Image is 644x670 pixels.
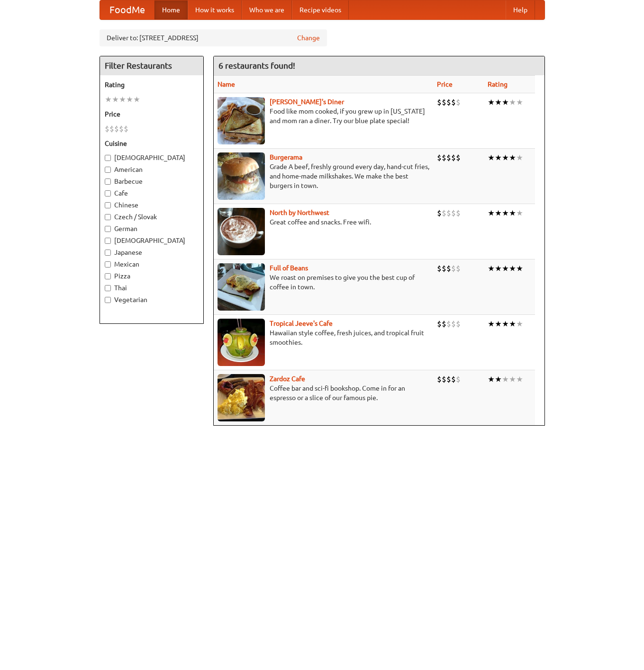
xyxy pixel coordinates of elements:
[105,295,199,304] label: Vegetarian
[270,375,305,383] a: Zardoz Cafe
[105,188,199,198] label: Cafe
[105,200,199,210] label: Chinese
[451,263,456,274] li: $
[442,374,446,384] li: $
[270,320,333,327] a: Tropical Jeeve's Cafe
[270,264,308,272] a: Full of Beans
[105,238,111,244] input: [DEMOGRAPHIC_DATA]
[105,179,111,185] input: Barbecue
[502,97,509,107] li: ★
[297,33,320,43] a: Change
[446,319,451,329] li: $
[488,152,495,163] li: ★
[495,374,502,384] li: ★
[509,319,516,329] li: ★
[437,374,442,384] li: $
[105,248,199,257] label: Japanese
[446,152,451,163] li: $
[119,94,126,105] li: ★
[442,152,446,163] li: $
[509,208,516,218] li: ★
[105,155,111,161] input: [DEMOGRAPHIC_DATA]
[456,374,461,384] li: $
[105,153,199,162] label: [DEMOGRAPHIC_DATA]
[105,283,199,293] label: Thai
[446,208,451,218] li: $
[451,97,456,107] li: $
[218,152,265,200] img: burgerama.jpg
[456,152,461,163] li: $
[218,273,429,292] p: We roast on premises to give you the best cup of coffee in town.
[105,273,111,279] input: Pizza
[270,98,344,106] a: [PERSON_NAME]'s Diner
[437,152,442,163] li: $
[442,97,446,107] li: $
[270,153,302,161] a: Burgerama
[133,94,140,105] li: ★
[442,319,446,329] li: $
[218,384,429,402] p: Coffee bar and sci-fi bookshop. Come in for an espresso or a slice of our famous pie.
[218,97,265,144] img: sallys.jpg
[105,250,111,256] input: Japanese
[105,177,199,186] label: Barbecue
[270,209,329,216] b: North by Northwest
[488,374,495,384] li: ★
[495,319,502,329] li: ★
[456,263,461,274] li: $
[105,214,111,220] input: Czech / Slovak
[242,0,292,19] a: Who we are
[437,319,442,329] li: $
[451,374,456,384] li: $
[502,208,509,218] li: ★
[442,263,446,274] li: $
[105,139,199,148] h5: Cuisine
[109,124,114,134] li: $
[495,152,502,163] li: ★
[292,0,349,19] a: Recipe videos
[218,374,265,421] img: zardoz.jpg
[495,263,502,274] li: ★
[188,0,242,19] a: How it works
[516,152,523,163] li: ★
[218,217,429,227] p: Great coffee and snacks. Free wifi.
[119,124,124,134] li: $
[516,374,523,384] li: ★
[218,80,235,88] a: Name
[502,152,509,163] li: ★
[502,374,509,384] li: ★
[456,97,461,107] li: $
[488,80,508,88] a: Rating
[218,319,265,366] img: jeeves.jpg
[105,167,111,173] input: American
[124,124,128,134] li: $
[100,56,203,75] h4: Filter Restaurants
[218,328,429,347] p: Hawaiian style coffee, fresh juices, and tropical fruit smoothies.
[105,109,199,119] h5: Price
[105,124,109,134] li: $
[502,319,509,329] li: ★
[516,319,523,329] li: ★
[112,94,119,105] li: ★
[105,80,199,89] h5: Rating
[218,208,265,255] img: north.jpg
[105,236,199,245] label: [DEMOGRAPHIC_DATA]
[502,263,509,274] li: ★
[506,0,535,19] a: Help
[105,165,199,174] label: American
[488,208,495,218] li: ★
[456,319,461,329] li: $
[105,259,199,269] label: Mexican
[509,152,516,163] li: ★
[105,94,112,105] li: ★
[105,224,199,233] label: German
[446,374,451,384] li: $
[100,29,327,46] div: Deliver to: [STREET_ADDRESS]
[105,261,111,268] input: Mexican
[218,263,265,311] img: beans.jpg
[437,263,442,274] li: $
[105,190,111,197] input: Cafe
[105,212,199,222] label: Czech / Slovak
